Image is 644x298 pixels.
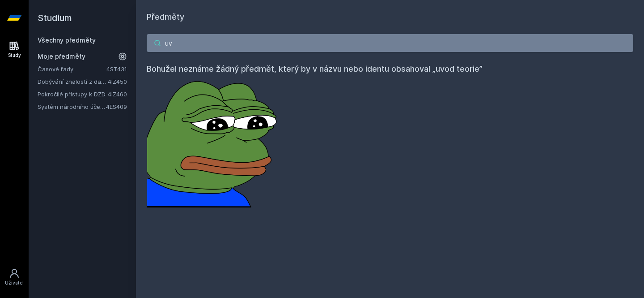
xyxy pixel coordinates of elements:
a: 4IZ460 [108,91,127,98]
a: 4ST431 [106,65,127,73]
a: Dobývání znalostí z databází [38,77,108,86]
input: Název nebo ident předmětu… [147,34,633,52]
div: Study [8,52,21,59]
div: Uživatel [5,280,24,286]
span: Moje předměty [38,52,85,61]
a: Uživatel [2,263,27,291]
a: Study [2,36,27,63]
img: error_picture.png [147,75,281,207]
a: Pokročilé přístupy k DZD [38,90,108,99]
a: Všechny předměty [38,36,96,44]
a: Časové řady [38,65,106,73]
h1: Předměty [147,11,633,23]
h4: Bohužel neznáme žádný předmět, který by v názvu nebo identu obsahoval „uvod teorie” [147,63,633,75]
a: 4ES409 [106,103,127,110]
a: Systém národního účetnictví a rozbory [38,102,106,111]
a: 4IZ450 [108,78,127,85]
